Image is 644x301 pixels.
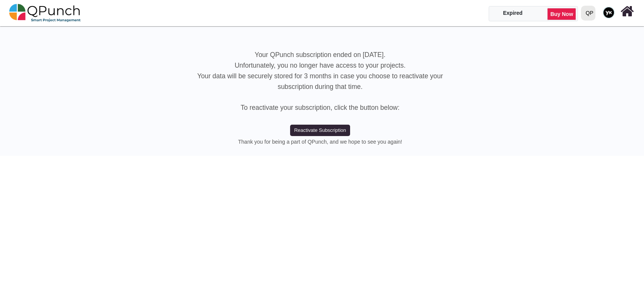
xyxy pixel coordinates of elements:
[6,139,635,145] h6: Thank you for being a part of QPunch, and we hope to see you again!
[6,104,635,112] h5: To reactivate your subscription, click the button below:
[290,125,350,136] button: Reactivate Subscription
[6,83,635,91] h5: subscription during that time.
[586,6,593,20] div: QP
[603,7,614,18] span: Yaasar
[6,72,635,80] h5: Your data will be securely stored for 3 months in case you choose to reactivate your
[6,51,635,59] h5: Your QPunch subscription ended on [DATE].
[9,2,81,24] img: qpunch-sp.fa6292f.png
[603,7,614,18] img: avatar
[6,62,635,70] h5: Unfortunately, you no longer have access to your projects.
[503,10,522,16] span: Expired
[620,4,634,19] i: Home
[547,8,576,20] a: Buy Now
[578,0,598,25] a: QP
[598,0,619,25] a: avatar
